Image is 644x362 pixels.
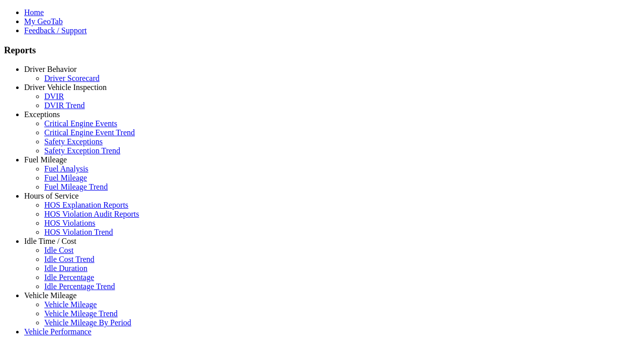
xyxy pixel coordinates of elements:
a: Vehicle Performance [24,327,92,336]
a: Fuel Analysis [44,164,89,173]
a: Vehicle Mileage [24,291,76,300]
a: Fuel Mileage [24,155,67,164]
a: Home [24,8,44,17]
a: Safety Exceptions [44,137,103,146]
a: HOS Violations [44,219,95,227]
a: Critical Engine Events [44,119,117,128]
a: Hours of Service [24,192,78,200]
a: Driver Behavior [24,65,76,73]
a: Idle Percentage [44,273,94,282]
a: Idle Cost [44,246,73,254]
a: Exceptions [24,110,60,119]
a: Critical Engine Event Trend [44,128,135,137]
h3: Reports [4,45,640,56]
a: Driver Scorecard [44,74,100,82]
a: HOS Violation Audit Reports [44,210,139,218]
a: HOS Explanation Reports [44,201,128,209]
a: Vehicle Mileage By Period [44,318,131,327]
a: Feedback / Support [24,26,87,35]
a: Driver Vehicle Inspection [24,83,107,92]
a: Idle Percentage Trend [44,282,115,291]
a: Safety Exception Trend [44,146,120,155]
a: Idle Cost Trend [44,255,95,263]
a: HOS Violation Trend [44,228,113,236]
a: Vehicle Mileage [44,300,97,309]
a: DVIR Trend [44,101,85,110]
a: My GeoTab [24,17,63,26]
a: Vehicle Mileage Trend [44,309,118,318]
a: DVIR [44,92,64,101]
a: Fuel Mileage Trend [44,183,108,191]
a: Fuel Mileage [44,173,87,182]
a: Idle Duration [44,264,88,273]
a: Idle Time / Cost [24,237,76,245]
